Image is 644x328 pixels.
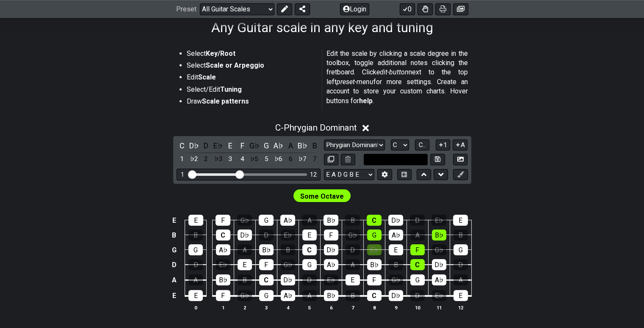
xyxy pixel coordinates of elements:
[261,153,272,165] div: toggle scale degree
[436,139,450,151] button: 1
[385,303,406,312] th: 9
[410,290,425,301] div: D
[225,140,236,151] div: toggle pitch class
[453,259,468,270] div: D
[206,49,235,57] strong: Key/Root
[391,139,409,151] select: Tonic/Root
[238,259,252,270] div: E
[320,303,342,312] th: 6
[376,68,409,76] em: edit-button
[428,303,450,312] th: 11
[225,153,236,165] div: toggle scale degree
[345,290,360,301] div: B
[181,171,184,178] div: 1
[367,274,381,285] div: F
[434,169,448,180] button: Move down
[337,78,373,86] em: preset-menu
[323,215,338,226] div: B♭
[324,169,374,180] select: Tuning
[237,153,248,165] div: toggle scale degree
[255,303,277,312] th: 3
[432,274,446,285] div: A♭
[453,215,468,226] div: E
[281,230,295,241] div: E♭
[367,230,381,241] div: G
[341,154,355,165] button: Delete
[177,169,321,180] div: Visible fret range
[324,244,338,255] div: D♭
[453,290,468,301] div: E
[169,243,179,257] td: G
[453,169,467,180] button: First click edit preset to enable marker editing
[363,303,385,312] th: 8
[453,274,468,285] div: A
[259,244,274,255] div: B♭
[285,140,296,151] div: toggle pitch class
[237,140,248,151] div: toggle pitch class
[302,215,317,226] div: A
[367,244,381,255] div: E♭
[188,215,203,226] div: E
[324,259,338,270] div: A♭
[198,73,216,81] strong: Scale
[297,140,308,151] div: toggle pitch class
[238,290,252,301] div: G♭
[300,190,344,202] span: First enable full edit mode to edit
[453,230,468,241] div: B
[299,303,320,312] th: 5
[187,49,316,61] li: Select
[261,140,272,151] div: toggle pitch class
[309,153,320,165] div: toggle scale degree
[340,3,369,15] button: Login
[453,3,468,15] button: Create image
[410,230,425,241] div: A
[169,257,179,273] td: D
[430,154,445,165] button: Store user defined scale
[259,290,274,301] div: G
[367,215,381,226] div: C
[202,97,249,105] strong: Scale patterns
[187,61,316,73] li: Select
[359,97,373,105] strong: help
[435,3,451,15] button: Print
[345,215,360,226] div: B
[417,169,431,180] button: Move up
[281,290,295,301] div: A♭
[176,5,196,14] span: Preset
[285,153,296,165] div: toggle scale degree
[249,140,260,151] div: toggle pitch class
[281,274,295,285] div: D♭
[295,3,310,15] button: Share Preset
[216,244,230,255] div: A♭
[297,153,308,165] div: toggle scale degree
[302,259,317,270] div: G
[400,3,415,15] button: 0
[200,3,274,15] select: Preset
[273,140,284,151] div: toggle pitch class
[324,290,338,301] div: B♭
[177,153,188,165] div: toggle scale degree
[238,244,252,255] div: A
[345,230,360,241] div: G♭
[216,215,230,226] div: F
[410,244,425,255] div: F
[389,230,403,241] div: A♭
[345,274,360,285] div: E
[213,140,224,151] div: toggle pitch class
[216,274,230,285] div: B♭
[377,169,392,180] button: Edit Tuning
[432,259,446,270] div: D♭
[324,154,338,165] button: Copy
[310,171,317,178] div: 12
[302,290,317,301] div: A
[277,3,292,15] button: Edit Preset
[389,274,403,285] div: G♭
[450,303,471,312] th: 12
[302,244,317,255] div: C
[187,97,316,109] li: Draw
[367,259,381,270] div: B♭
[302,230,317,241] div: E
[415,139,429,151] button: C..
[345,259,360,270] div: A
[169,272,179,288] td: A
